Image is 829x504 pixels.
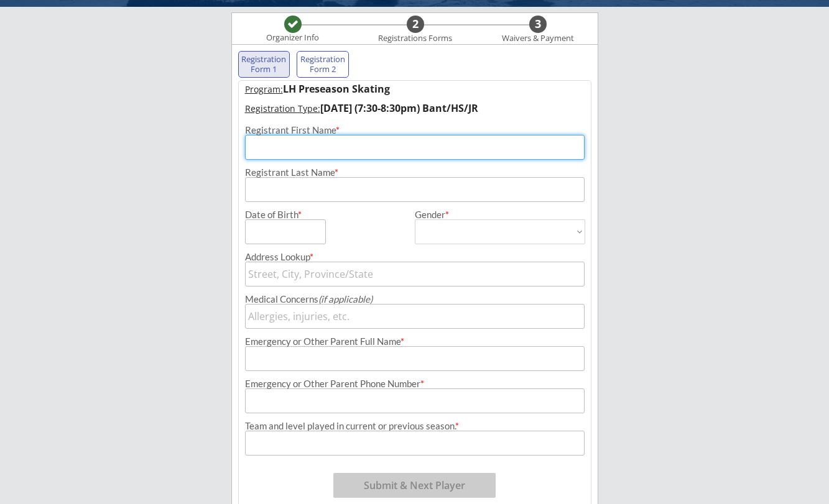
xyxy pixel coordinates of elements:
[333,473,496,498] button: Submit & Next Player
[407,17,424,31] div: 2
[415,210,585,219] div: Gender
[245,304,585,329] input: Allergies, injuries, etc.
[373,34,458,44] div: Registrations Forms
[245,126,585,135] div: Registrant First Name
[245,295,585,304] div: Medical Concerns
[320,101,478,115] strong: [DATE] (7:30-8:30pm) Bant/HS/JR
[245,337,585,346] div: Emergency or Other Parent Full Name
[495,34,581,44] div: Waivers & Payment
[283,82,390,96] strong: LH Preseason Skating
[245,379,585,388] div: Emergency or Other Parent Phone Number
[245,262,585,286] input: Street, City, Province/State
[300,55,346,74] div: Registration Form 2
[245,83,283,95] u: Program:
[318,293,373,305] em: (if applicable)
[241,55,287,74] div: Registration Form 1
[245,210,309,219] div: Date of Birth
[259,33,327,43] div: Organizer Info
[245,103,320,114] u: Registration Type:
[245,252,585,262] div: Address Lookup
[245,421,585,431] div: Team and level played in current or previous season.
[245,168,585,177] div: Registrant Last Name
[529,17,547,31] div: 3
